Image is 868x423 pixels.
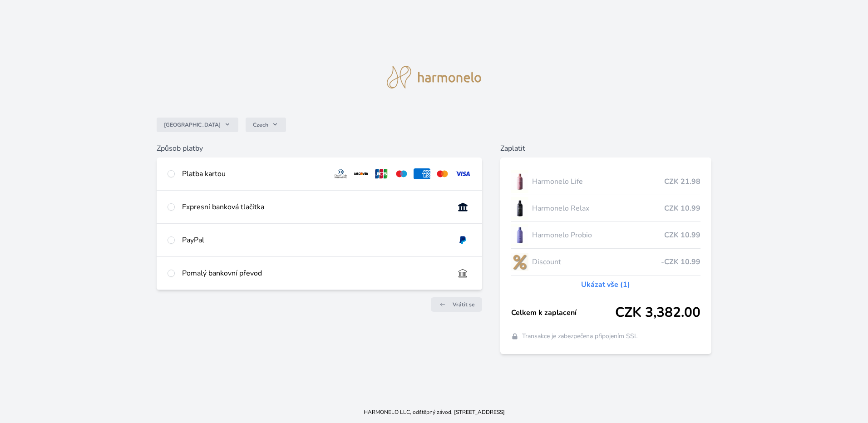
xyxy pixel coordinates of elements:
[511,170,528,193] img: CLEAN_LIFE_se_stinem_x-lo.jpg
[522,332,638,341] span: Transakce je zabezpečena připojením SSL
[615,305,700,321] span: CZK 3,382.00
[253,121,268,128] span: Czech
[454,268,471,279] img: bankTransfer_IBAN.svg
[157,143,482,154] h6: Způsob platby
[453,301,475,308] span: Vrátit se
[182,168,325,179] div: Platba kartou
[182,202,447,212] div: Expresní banková tlačítka
[157,118,238,132] button: [GEOGRAPHIC_DATA]
[454,202,471,212] img: onlineBanking_CZ.svg
[182,268,447,279] div: Pomalý bankovní převod
[532,230,664,241] span: Harmonelo Probio
[532,176,664,187] span: Harmonelo Life
[182,235,447,246] div: PayPal
[431,297,482,312] a: Vrátit se
[664,176,700,187] span: CZK 21.98
[661,256,700,267] span: -CZK 10.99
[353,168,370,179] img: discover.svg
[414,168,430,179] img: amex.svg
[387,66,481,89] img: logo.svg
[532,256,661,267] span: Discount
[434,168,451,179] img: mc.svg
[664,203,700,214] span: CZK 10.99
[246,118,286,132] button: Czech
[581,279,630,290] a: Ukázat vše (1)
[664,230,700,241] span: CZK 10.99
[454,235,471,246] img: paypal.svg
[500,143,711,154] h6: Zaplatit
[511,197,528,220] img: CLEAN_RELAX_se_stinem_x-lo.jpg
[511,251,528,273] img: discount-lo.png
[532,203,664,214] span: Harmonelo Relax
[373,168,390,179] img: jcb.svg
[511,307,615,318] span: Celkem k zaplacení
[454,168,471,179] img: visa.svg
[332,168,349,179] img: diners.svg
[164,121,221,128] span: [GEOGRAPHIC_DATA]
[393,168,410,179] img: maestro.svg
[511,224,528,246] img: CLEAN_PROBIO_se_stinem_x-lo.jpg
